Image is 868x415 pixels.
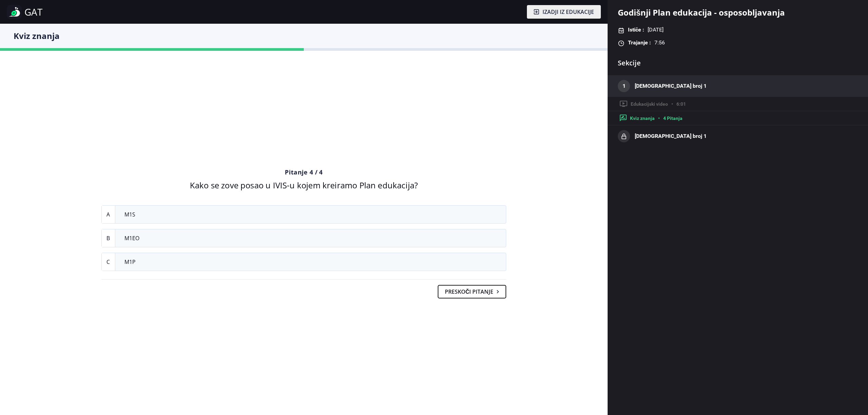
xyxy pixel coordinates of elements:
[622,133,626,139] img: lock-icon
[658,114,660,122] span: •
[7,5,42,19] a: GAT
[631,100,668,108] span: Edukacijski video
[648,26,664,34] span: [DATE]
[676,100,686,108] span: 6:01
[628,39,651,47] span: Trajanje :
[620,101,627,107] img: education-icon
[618,7,858,18] h1: Godišnji Plan edukacija - osposobljavanja
[497,290,499,293] img: skip-question
[635,82,707,90] div: [DEMOGRAPHIC_DATA] broj 1
[628,26,644,34] span: Ističe :
[102,253,115,271] div: C
[527,5,601,19] button: Izadji iz edukacije
[618,59,858,67] h1: Sekcije
[102,229,115,247] div: B
[620,115,627,122] img: quiz-icon
[623,81,626,91] span: 1
[102,206,115,223] div: A
[14,30,60,42] h1: Kviz znanja
[24,6,42,18] span: GAT
[119,253,506,271] span: M1P
[119,229,506,247] span: M1EO
[119,206,506,223] span: M1S
[663,114,683,122] span: 4 Pitanja
[654,39,665,47] span: 7:56
[542,8,594,16] span: Izadji iz edukacije
[635,132,707,140] div: [DEMOGRAPHIC_DATA] broj 1
[630,114,655,122] span: Kviz znanja
[534,9,539,15] img: exit-education-icon
[671,100,673,108] span: •
[438,285,507,298] button: Preskoči pitanje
